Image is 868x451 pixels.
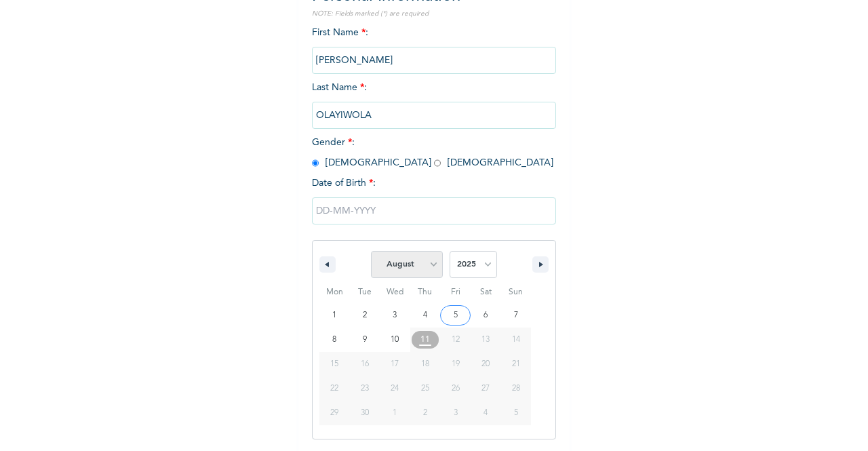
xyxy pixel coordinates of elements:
[319,303,350,328] button: 1
[410,328,441,352] button: 11
[512,328,520,352] span: 14
[319,376,350,401] button: 22
[512,352,520,376] span: 21
[391,328,399,352] span: 10
[440,352,471,376] button: 19
[471,328,501,352] button: 13
[380,352,410,376] button: 17
[363,328,367,352] span: 9
[350,328,380,352] button: 9
[330,352,338,376] span: 15
[512,376,520,401] span: 28
[471,376,501,401] button: 27
[350,352,380,376] button: 16
[391,376,399,401] span: 24
[312,28,556,65] span: First Name :
[452,352,460,376] span: 19
[380,303,410,328] button: 3
[481,352,490,376] span: 20
[350,281,380,303] span: Tue
[319,401,350,425] button: 29
[312,47,556,74] input: Enter your first name
[481,376,490,401] span: 27
[500,303,531,328] button: 7
[319,281,350,303] span: Mon
[361,352,369,376] span: 16
[391,352,399,376] span: 17
[312,102,556,129] input: Enter your last name
[312,138,553,168] span: Gender : [DEMOGRAPHIC_DATA] [DEMOGRAPHIC_DATA]
[421,352,429,376] span: 18
[332,303,336,328] span: 1
[471,281,501,303] span: Sat
[440,328,471,352] button: 12
[420,328,430,352] span: 11
[393,303,397,328] span: 3
[319,352,350,376] button: 15
[440,303,471,328] button: 5
[361,401,369,425] span: 30
[380,376,410,401] button: 24
[350,376,380,401] button: 23
[312,176,376,191] span: Date of Birth :
[471,352,501,376] button: 20
[452,328,460,352] span: 12
[421,376,429,401] span: 25
[312,197,556,224] input: DD-MM-YYYY
[514,303,518,328] span: 7
[363,303,367,328] span: 2
[500,352,531,376] button: 21
[452,376,460,401] span: 26
[380,328,410,352] button: 10
[312,9,556,19] p: NOTE: Fields marked (*) are required
[330,376,338,401] span: 22
[500,376,531,401] button: 28
[350,401,380,425] button: 30
[361,376,369,401] span: 23
[380,281,410,303] span: Wed
[440,281,471,303] span: Fri
[410,376,441,401] button: 25
[350,303,380,328] button: 2
[484,303,488,328] span: 6
[481,328,490,352] span: 13
[423,303,427,328] span: 4
[410,352,441,376] button: 18
[410,281,441,303] span: Thu
[500,281,531,303] span: Sun
[454,303,458,328] span: 5
[319,328,350,352] button: 8
[330,401,338,425] span: 29
[471,303,501,328] button: 6
[312,83,556,120] span: Last Name :
[440,376,471,401] button: 26
[500,328,531,352] button: 14
[410,303,441,328] button: 4
[332,328,336,352] span: 8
